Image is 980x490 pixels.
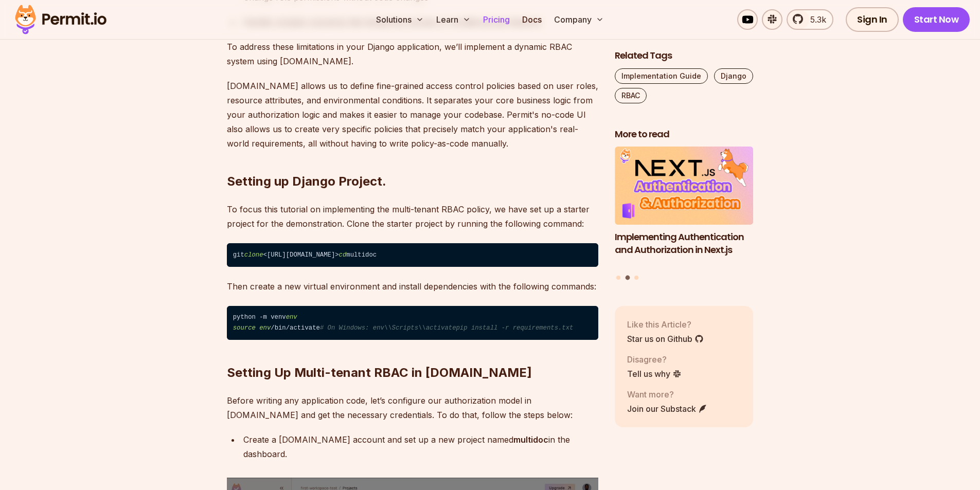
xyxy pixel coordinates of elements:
[627,353,682,366] p: Disagree?
[846,7,899,32] a: Sign In
[372,9,428,30] button: Solutions
[339,251,347,259] span: cd
[479,9,514,30] a: Pricing
[227,243,598,267] code: git <[URL][DOMAIN_NAME]> multidoc
[513,434,548,445] strong: multidoc
[625,276,630,280] button: Go to slide 2
[615,147,754,269] a: Implementing Authentication and Authorization in Next.jsImplementing Authentication and Authoriza...
[787,9,833,30] a: 5.3k
[550,9,608,30] button: Company
[634,276,638,280] button: Go to slide 3
[227,40,598,68] p: To address these limitations in your Django application, we’ll implement a dynamic RBAC system us...
[243,432,598,461] div: Create a [DOMAIN_NAME] account and set up a new project named in the dashboard.
[259,324,271,332] span: env
[227,79,598,151] p: [DOMAIN_NAME] allows us to define fine-grained access control policies based on user roles, resou...
[903,7,970,32] a: Start Now
[518,9,546,30] a: Docs
[227,306,598,340] code: python -m venv /bin/activate
[615,49,754,62] h2: Related Tags
[714,68,753,84] a: Django
[10,2,111,37] img: Permit logo
[627,333,704,345] a: Star us on Github
[286,314,297,321] span: env
[615,147,754,225] img: Implementing Authentication and Authorization in Next.js
[227,132,598,190] h2: Setting up Django Project.
[615,88,647,103] a: RBAC
[627,388,707,401] p: Want more?
[615,147,754,282] div: Posts
[320,324,574,332] span: # On Windows: env\\Scripts\\activatepip install -r requirements.txt
[227,323,598,381] h2: Setting Up Multi-tenant RBAC in [DOMAIN_NAME]
[244,251,263,259] span: clone
[627,318,704,331] p: Like this Article?
[616,276,620,280] button: Go to slide 1
[615,128,754,141] h2: More to read
[804,13,826,26] span: 5.3k
[615,147,754,269] li: 2 of 3
[627,368,682,380] a: Tell us why
[233,324,256,332] span: source
[627,403,707,415] a: Join our Substack
[227,202,598,231] p: To focus this tutorial on implementing the multi-tenant RBAC policy, we have set up a starter pro...
[432,9,475,30] button: Learn
[227,393,598,422] p: Before writing any application code, let’s configure our authorization model in [DOMAIN_NAME] and...
[227,279,598,294] p: Then create a new virtual environment and install dependencies with the following commands:
[615,231,754,257] h3: Implementing Authentication and Authorization in Next.js
[615,68,708,84] a: Implementation Guide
